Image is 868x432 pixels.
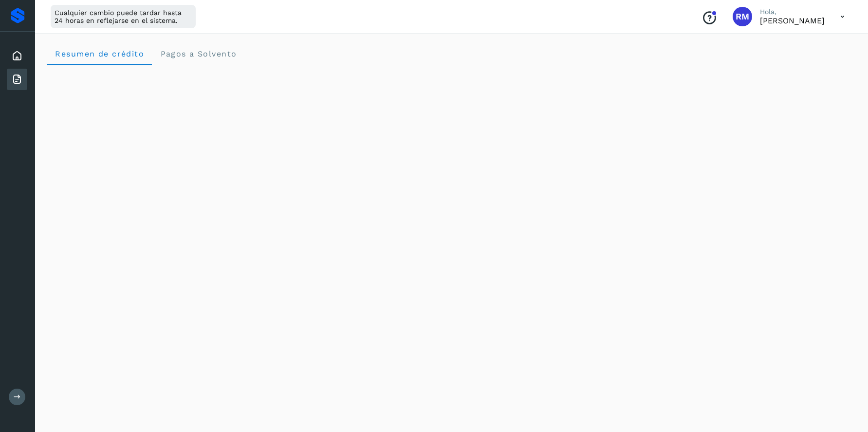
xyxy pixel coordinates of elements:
[760,8,825,16] p: Hola,
[160,49,237,58] span: Pagos a Solvento
[51,5,196,28] div: Cualquier cambio puede tardar hasta 24 horas en reflejarse en el sistema.
[7,69,27,90] div: Facturas
[7,45,27,67] div: Inicio
[760,16,825,25] p: ROSENDO MENDOZA
[55,49,144,58] span: Resumen de crédito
